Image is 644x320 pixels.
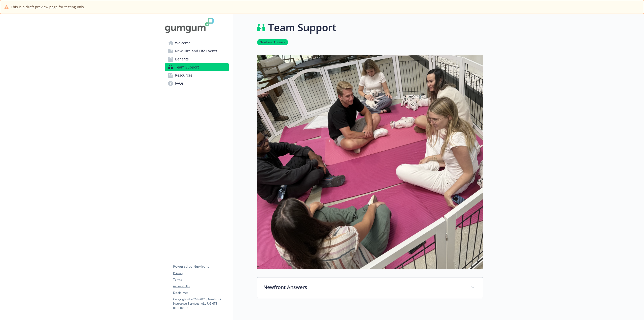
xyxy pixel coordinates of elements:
[165,71,229,79] a: Resources
[165,79,229,87] a: FAQs
[263,283,465,291] p: Newfront Answers
[257,40,288,44] a: Newfront Answers
[175,39,190,47] span: Welcome
[257,55,483,269] img: team support page banner
[268,20,336,35] h1: Team Support
[173,271,228,275] a: Privacy
[173,277,228,282] a: Terms
[173,291,228,295] a: Disclaimer
[173,297,228,310] p: Copyright © 2024 - 2025 , Newfront Insurance Services, ALL RIGHTS RESERVED
[175,63,199,71] span: Team Support
[173,284,228,289] a: Accessibility
[257,277,483,298] div: Newfront Answers
[175,47,217,55] span: New Hire and Life Events
[165,47,229,55] a: New Hire and Life Events
[175,55,189,63] span: Benefits
[165,55,229,63] a: Benefits
[165,63,229,71] a: Team Support
[175,71,192,79] span: Resources
[11,4,84,10] span: This is a draft preview page for testing only
[165,39,229,47] a: Welcome
[175,79,184,87] span: FAQs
